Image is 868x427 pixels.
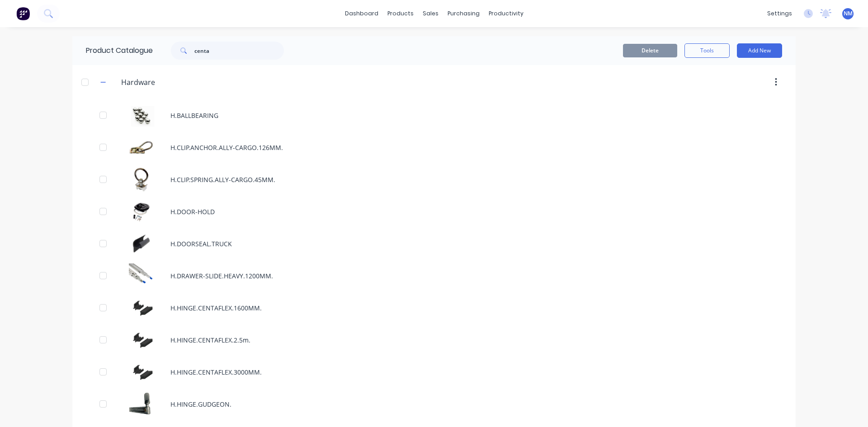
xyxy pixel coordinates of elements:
div: purchasing [443,7,484,20]
div: H.BALLBEARINGH.BALLBEARING [72,99,796,131]
a: dashboard [340,7,383,20]
div: H.DRAWER-SLIDE.HEAVY.1200MM.H.DRAWER-SLIDE.HEAVY.1200MM. [72,260,796,292]
div: products [383,7,418,20]
span: NM [844,9,853,18]
div: H.DOORSEAL.TRUCKH.DOORSEAL.TRUCK [72,228,796,260]
div: settings [763,7,797,20]
div: H.HINGE.CENTAFLEX.1600MM.H.HINGE.CENTAFLEX.1600MM. [72,292,796,324]
div: Product Catalogue [72,36,153,65]
div: productivity [484,7,528,20]
div: H.HINGE.CENTAFLEX.2.5m.H.HINGE.CENTAFLEX.2.5m. [72,324,796,356]
img: Factory [16,7,30,20]
div: H.CLIP.SPRING.ALLY-CARGO.45MM.H.CLIP.SPRING.ALLY-CARGO.45MM. [72,164,796,196]
div: H.DOOR-HOLDH.DOOR-HOLD [72,196,796,228]
div: H.CLIP.ANCHOR.ALLY-CARGO.126MM.H.CLIP.ANCHOR.ALLY-CARGO.126MM. [72,131,796,164]
input: Enter category name [121,77,228,88]
button: Delete [623,44,677,57]
input: Search... [194,42,284,60]
div: H.HINGE.CENTAFLEX.3000MM.H.HINGE.CENTAFLEX.3000MM. [72,356,796,388]
div: sales [418,7,443,20]
button: Tools [684,43,730,58]
button: Add New [737,43,782,58]
div: H.HINGE.GUDGEON.H.HINGE.GUDGEON. [72,388,796,420]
